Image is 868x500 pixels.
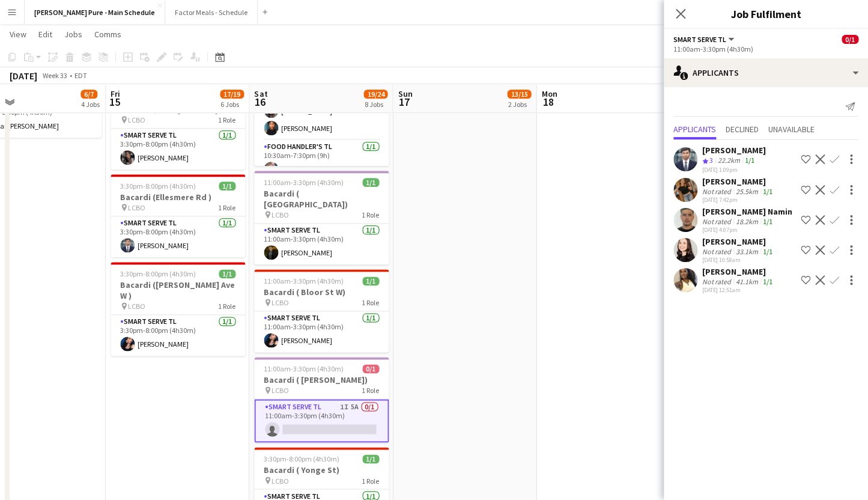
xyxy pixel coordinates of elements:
span: 0/1 [842,35,858,44]
span: 3:30pm-8:00pm (4h30m) [120,181,196,191]
span: 19/24 [363,90,387,99]
a: View [5,26,31,42]
div: 8 Jobs [364,100,387,109]
span: 11:00am-3:30pm (4h30m) [264,276,344,285]
div: 2 Jobs [508,100,530,109]
div: Not rated [702,217,733,226]
span: 3 [709,156,713,165]
a: Edit [34,26,57,42]
app-card-role: Smart Serve TL1/111:00am-3:30pm (4h30m)[PERSON_NAME] [254,311,389,352]
span: 1 Role [218,115,235,124]
app-skills-label: 1/1 [763,217,772,226]
span: Applicants [673,125,716,133]
div: 33.1km [733,247,760,256]
span: 11:00am-3:30pm (4h30m) [264,178,344,187]
div: 41.1km [733,277,760,286]
button: Factor Meals - Schedule [165,1,258,24]
div: [PERSON_NAME] [702,145,766,156]
div: [PERSON_NAME] [702,236,775,247]
span: 17 [396,95,412,109]
app-card-role: Smart Serve TL1/13:30pm-8:00pm (4h30m)[PERSON_NAME] [111,129,245,169]
span: 1 Role [362,298,379,307]
span: Comms [94,29,121,40]
span: 1/1 [219,181,235,191]
span: 1 Role [218,203,235,212]
div: [PERSON_NAME] [702,176,775,187]
h3: Bacardi ( [GEOGRAPHIC_DATA]) [254,188,389,210]
span: 1 Role [218,302,235,311]
app-skills-label: 1/1 [745,156,754,165]
div: [DATE] 10:58am [702,256,775,264]
h3: Bacardi ( Bloor St W) [254,287,389,297]
span: LCBO [272,210,289,219]
div: Not rated [702,247,733,256]
span: 1/1 [219,269,235,278]
span: 13/15 [507,90,531,99]
app-job-card: 3:30pm-8:00pm (4h30m)1/1Bacardi ([PERSON_NAME] Ave W ) LCBO1 RoleSmart Serve TL1/13:30pm-8:00pm (... [111,262,245,356]
span: 1 Role [362,210,379,219]
div: [DATE] 4:07pm [702,226,792,234]
app-card-role: Food Handler's TL1/110:30am-7:30pm (9h)[PERSON_NAME] [254,140,389,181]
div: 18.2km [733,217,760,226]
span: 18 [539,95,557,109]
span: Smart Serve TL [673,35,726,44]
div: 4 Jobs [81,100,100,109]
div: 25.5km [733,187,760,196]
span: Sat [254,88,267,99]
div: 6 Jobs [220,100,243,109]
div: [DATE] 7:42pm [702,196,775,204]
app-job-card: 3:30pm-8:00pm (4h30m)1/1Bacardi ( The Queensway) LCBO1 RoleSmart Serve TL1/13:30pm-8:00pm (4h30m)... [111,87,245,169]
app-job-card: 11:00am-3:30pm (4h30m)1/1Bacardi ( Bloor St W) LCBO1 RoleSmart Serve TL1/111:00am-3:30pm (4h30m)[... [254,269,389,352]
span: LCBO [128,115,145,124]
span: 1/1 [362,178,379,187]
span: Declined [726,125,759,133]
div: [PERSON_NAME] [702,266,775,277]
span: Week 33 [40,71,70,80]
div: [DATE] 12:51am [702,286,775,294]
app-card-role: Smart Serve TL1/111:00am-3:30pm (4h30m)[PERSON_NAME] [254,224,389,264]
div: Not rated [702,187,733,196]
div: [DATE] [10,70,37,82]
div: [PERSON_NAME] Namin [702,206,792,217]
span: LCBO [272,476,289,485]
span: Fri [111,88,120,99]
span: Edit [38,29,52,40]
div: EDT [74,71,87,80]
span: 11:00am-3:30pm (4h30m) [264,364,344,373]
span: Jobs [64,29,82,40]
app-skills-label: 1/1 [763,187,772,196]
h3: Bacardi ([PERSON_NAME] Ave W ) [111,279,245,301]
app-job-card: 11:00am-3:30pm (4h30m)1/1Bacardi ( [GEOGRAPHIC_DATA]) LCBO1 RoleSmart Serve TL1/111:00am-3:30pm (... [254,171,389,264]
app-card-role: Smart Serve TL1/13:30pm-8:00pm (4h30m)[PERSON_NAME] [111,315,245,356]
div: 22.2km [715,156,742,166]
span: 6/7 [80,90,97,99]
span: 15 [109,95,120,109]
span: Sun [398,88,412,99]
span: 1/1 [362,276,379,285]
span: LCBO [128,203,145,212]
div: [DATE] 1:09pm [702,166,766,174]
app-job-card: 11:00am-3:30pm (4h30m)0/1Bacardi ( [PERSON_NAME]) LCBO1 RoleSmart Serve TL1I5A0/111:00am-3:30pm (... [254,357,389,442]
span: 1/1 [362,454,379,463]
app-skills-label: 1/1 [763,277,772,286]
h3: Bacardi ( Yonge St) [254,465,389,475]
span: 17/19 [220,90,244,99]
app-job-card: 3:30pm-8:00pm (4h30m)1/1Bacardi (Ellesmere Rd ) LCBO1 RoleSmart Serve TL1/13:30pm-8:00pm (4h30m)[... [111,174,245,257]
app-card-role: Smart Serve TL1I5A0/111:00am-3:30pm (4h30m) [254,399,389,442]
span: LCBO [128,302,145,311]
span: 3:30pm-8:00pm (4h30m) [264,454,339,463]
app-skills-label: 1/1 [763,247,772,256]
span: 1 Role [362,386,379,395]
h3: Bacardi ( [PERSON_NAME]) [254,374,389,385]
span: 3:30pm-8:00pm (4h30m) [120,269,196,278]
button: Smart Serve TL [673,35,736,44]
app-card-role: Smart Serve TL1/13:30pm-8:00pm (4h30m)[PERSON_NAME] [111,216,245,257]
span: Mon [541,88,557,99]
h3: Job Fulfilment [664,6,868,22]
